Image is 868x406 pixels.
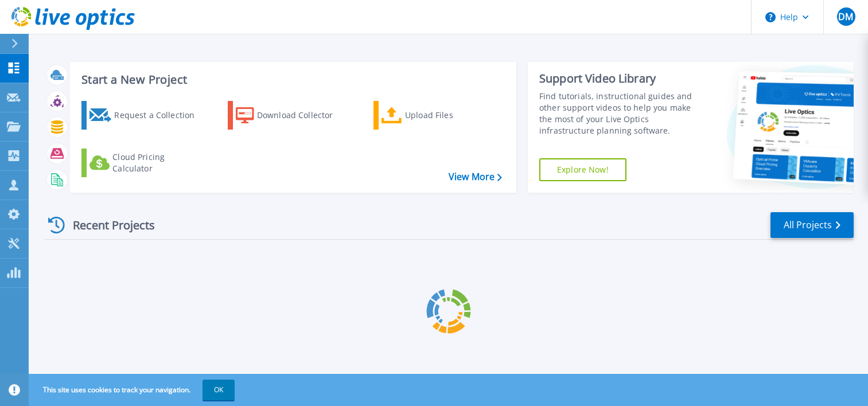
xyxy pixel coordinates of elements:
a: Explore Now! [539,158,626,181]
span: This site uses cookies to track your navigation. [32,380,235,400]
div: Request a Collection [114,104,206,127]
div: Upload Files [405,104,497,127]
h3: Start a New Project [81,73,501,86]
div: Recent Projects [44,211,170,239]
a: Download Collector [228,101,356,130]
div: Support Video Library [539,71,703,86]
a: View More [449,171,502,182]
button: OK [203,380,235,400]
a: All Projects [770,212,854,238]
a: Request a Collection [81,101,209,130]
div: Find tutorials, instructional guides and other support videos to help you make the most of your L... [539,91,703,136]
a: Upload Files [373,101,501,130]
div: Cloud Pricing Calculator [112,151,204,174]
span: DM [838,12,853,21]
a: Cloud Pricing Calculator [81,149,209,177]
div: Download Collector [257,104,349,127]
